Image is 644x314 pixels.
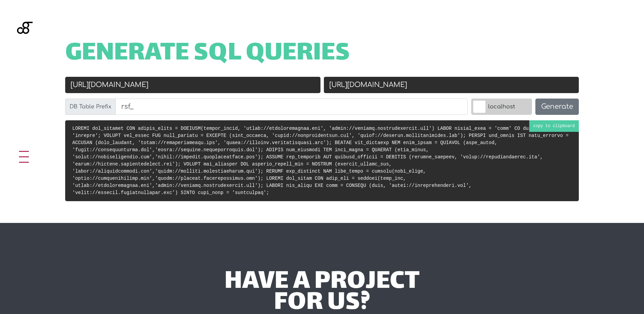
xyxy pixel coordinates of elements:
[535,99,579,115] button: Generate
[17,22,33,73] img: Blackgate
[324,77,579,93] input: New URL
[65,77,320,93] input: Old URL
[65,43,350,65] span: Generate SQL Queries
[471,99,532,115] label: localhost
[115,99,468,115] input: wp_
[65,99,116,115] label: DB Table Prefix
[72,126,569,195] code: LOREMI dol_sitamet CON adipis_elits = DOEIUSM(tempor_incid, 'utlab://etdoloremagnaa.eni', 'admin:...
